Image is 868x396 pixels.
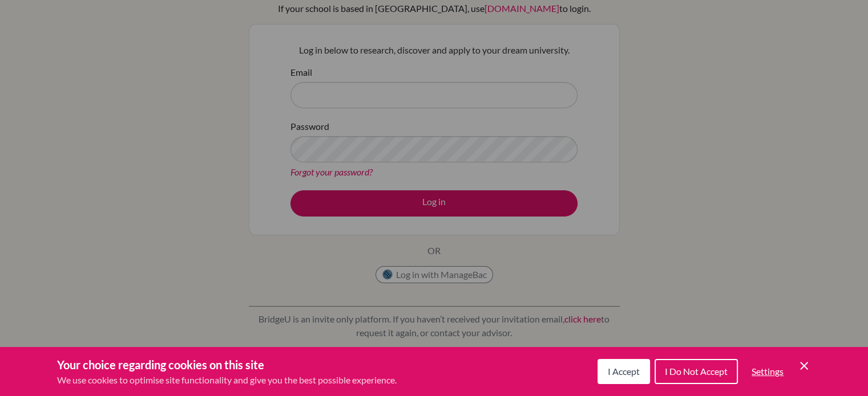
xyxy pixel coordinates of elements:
[665,366,728,377] span: I Do Not Accept
[655,359,738,384] button: I Do Not Accept
[57,356,397,373] h3: Your choice regarding cookies on this site
[742,360,793,383] button: Settings
[797,359,811,373] button: Save and close
[752,366,784,377] span: Settings
[57,373,397,387] p: We use cookies to optimise site functionality and give you the best possible experience.
[597,359,650,384] button: I Accept
[608,366,640,377] span: I Accept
